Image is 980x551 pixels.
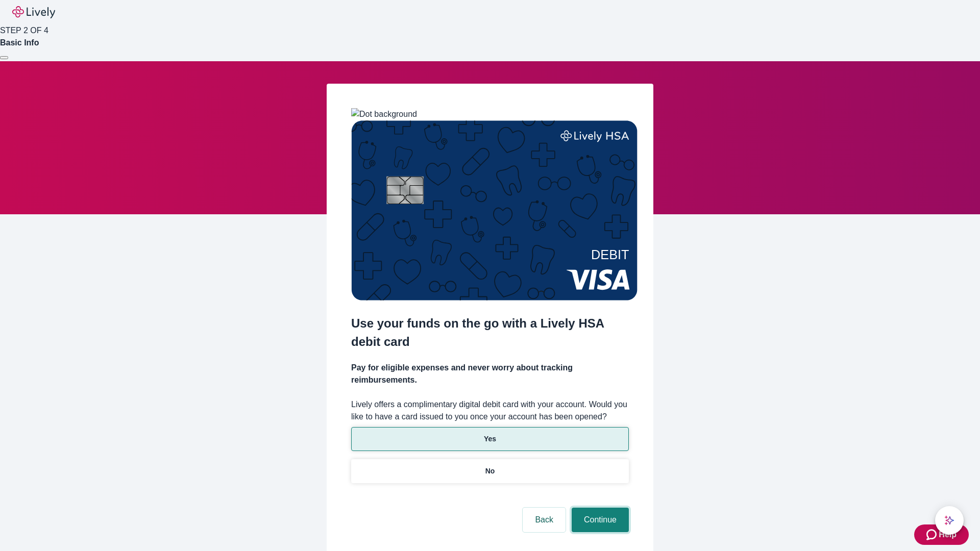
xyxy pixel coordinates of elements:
[523,508,566,532] button: Back
[484,434,496,444] p: Yes
[944,515,954,525] svg: Lively AI Assistant
[914,524,969,545] button: Zendesk support iconHelp
[351,398,629,423] label: Lively offers a complimentary digital debit card with your account. Would you like to have a card...
[351,459,629,483] button: No
[351,120,638,300] img: Debit card
[935,506,964,535] button: chat
[351,314,629,351] h2: Use your funds on the go with a Lively HSA debit card
[351,108,417,120] img: Dot background
[351,362,629,386] h4: Pay for eligible expenses and never worry about tracking reimbursements.
[12,6,55,18] img: Lively
[351,427,629,451] button: Yes
[485,466,495,477] p: No
[926,529,939,541] svg: Zendesk support icon
[939,529,957,541] span: Help
[572,508,629,532] button: Continue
